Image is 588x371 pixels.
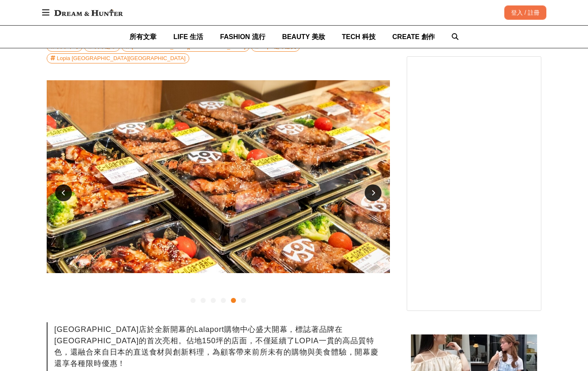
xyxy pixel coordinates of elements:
[220,26,265,48] a: FASHION 流行
[50,5,127,20] img: Dream & Hunter
[504,5,546,20] div: 登入 / 註冊
[173,33,203,40] span: LIFE 生活
[392,33,435,40] span: CREATE 創作
[220,33,265,40] span: FASHION 流行
[173,26,203,48] a: LIFE 生活
[282,33,325,40] span: BEAUTY 美妝
[342,33,376,40] span: TECH 科技
[392,26,435,48] a: CREATE 創作
[47,322,390,371] div: [GEOGRAPHIC_DATA]店於全新開幕的Lalaport購物中心盛大開幕，標誌著品牌在[GEOGRAPHIC_DATA]的首次亮相。佔地150坪的店面，不僅延續了LOPIA一貫的高品質特...
[57,54,185,63] div: Lopia [GEOGRAPHIC_DATA][GEOGRAPHIC_DATA]
[130,26,156,48] a: 所有文章
[282,26,325,48] a: BEAUTY 美妝
[47,80,390,273] img: cda9eaa3-2c97-420d-840f-fa647be20598.jpg
[130,33,156,40] span: 所有文章
[342,26,376,48] a: TECH 科技
[47,53,189,63] a: Lopia [GEOGRAPHIC_DATA][GEOGRAPHIC_DATA]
